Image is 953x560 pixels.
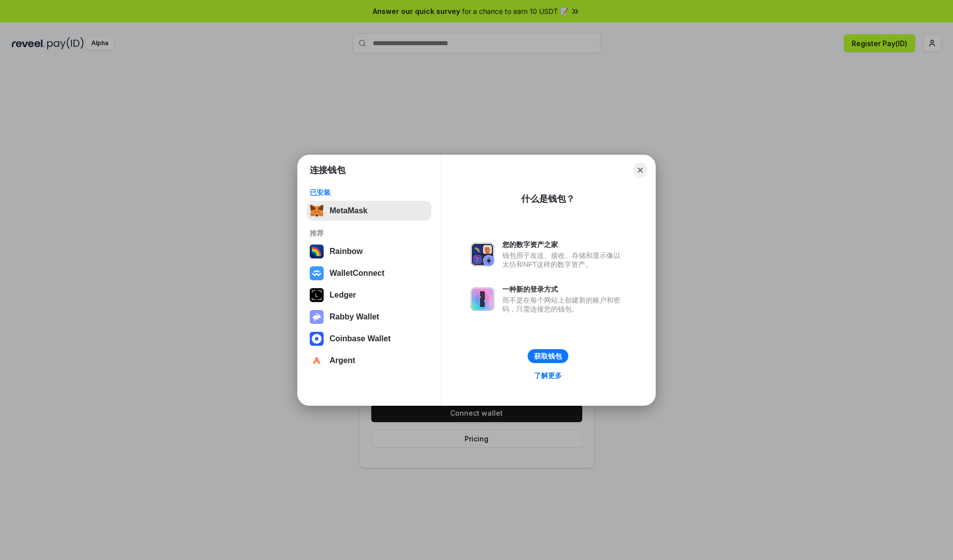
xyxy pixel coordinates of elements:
[528,369,568,382] a: 了解更多
[534,371,562,380] div: 了解更多
[528,349,568,363] button: 获取钱包
[471,243,494,266] img: svg+xml,%3Csvg%20xmlns%3D%22http%3A%2F%2Fwww.w3.org%2F2000%2Fsvg%22%20fill%3D%22none%22%20viewBox...
[471,287,494,311] img: svg+xml,%3Csvg%20xmlns%3D%22http%3A%2F%2Fwww.w3.org%2F2000%2Fsvg%22%20fill%3D%22none%22%20viewBox...
[307,351,431,371] button: Argent
[521,193,575,205] div: 什么是钱包？
[307,201,431,221] button: MetaMask
[310,354,324,368] img: svg+xml,%3Csvg%20width%3D%2228%22%20height%3D%2228%22%20viewBox%3D%220%200%2028%2028%22%20fill%3D...
[310,164,345,176] h1: 连接钱包
[502,251,625,269] div: 钱包用于发送、接收、存储和显示像以太坊和NFT这样的数字资产。
[633,163,647,177] button: Close
[330,356,355,365] div: Argent
[310,310,324,324] img: svg+xml,%3Csvg%20xmlns%3D%22http%3A%2F%2Fwww.w3.org%2F2000%2Fsvg%22%20fill%3D%22none%22%20viewBox...
[307,329,431,349] button: Coinbase Wallet
[310,245,324,258] img: svg+xml,%3Csvg%20width%3D%22120%22%20height%3D%22120%22%20viewBox%3D%220%200%20120%20120%22%20fil...
[502,296,625,313] div: 而不是在每个网站上创建新的账户和密码，只需连接您的钱包。
[310,332,324,346] img: svg+xml,%3Csvg%20width%3D%2228%22%20height%3D%2228%22%20viewBox%3D%220%200%2028%2028%22%20fill%3D...
[307,307,431,327] button: Rabby Wallet
[307,263,431,283] button: WalletConnect
[502,240,625,249] div: 您的数字资产之家
[502,285,625,294] div: 一种新的登录方式
[330,247,363,256] div: Rainbow
[330,291,356,300] div: Ledger
[310,188,428,197] div: 已安装
[310,288,324,302] img: svg+xml,%3Csvg%20xmlns%3D%22http%3A%2F%2Fwww.w3.org%2F2000%2Fsvg%22%20width%3D%2228%22%20height%3...
[330,269,385,278] div: WalletConnect
[307,285,431,305] button: Ledger
[330,206,367,215] div: MetaMask
[310,229,428,238] div: 推荐
[330,312,379,321] div: Rabby Wallet
[534,352,562,361] div: 获取钱包
[310,204,324,218] img: svg+xml,%3Csvg%20fill%3D%22none%22%20height%3D%2233%22%20viewBox%3D%220%200%2035%2033%22%20width%...
[330,334,391,343] div: Coinbase Wallet
[307,242,431,261] button: Rainbow
[310,266,324,280] img: svg+xml,%3Csvg%20width%3D%2228%22%20height%3D%2228%22%20viewBox%3D%220%200%2028%2028%22%20fill%3D...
